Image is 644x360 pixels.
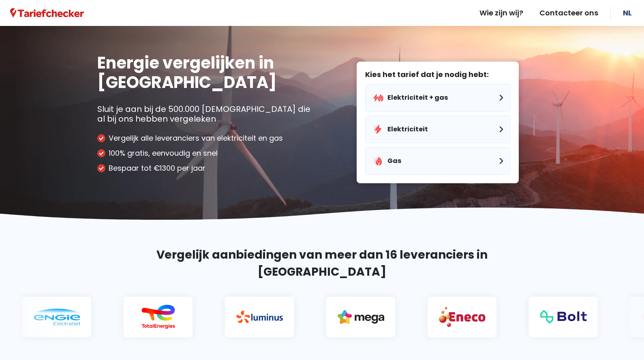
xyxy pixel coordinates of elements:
a: Tariefchecker [10,8,84,18]
h1: Energie vergelijken in [GEOGRAPHIC_DATA] [97,53,316,92]
p: Sluit je aan bij de 500.000 [DEMOGRAPHIC_DATA] die al bij ons hebben vergeleken [97,104,316,124]
img: Total Energies [135,304,182,330]
h2: Vergelijk aanbiedingen van meer dan 16 leveranciers in [GEOGRAPHIC_DATA] [97,246,547,281]
button: Elektriciteit + gas [365,84,510,111]
img: Bolt [540,310,587,323]
img: Luminus [236,311,283,323]
img: Tariefchecker logo [10,8,84,18]
button: Gas [365,147,510,175]
img: Mega [338,310,384,324]
img: Eneco [439,306,486,328]
label: Kies het tarief dat je nodig hebt: [365,70,510,79]
button: Elektriciteit [365,116,510,143]
li: 100% gratis, eenvoudig en snel [97,149,316,158]
li: Bespaar tot €1300 per jaar [97,164,316,173]
li: Vergelijk alle leveranciers van elektriciteit en gas [97,134,316,143]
